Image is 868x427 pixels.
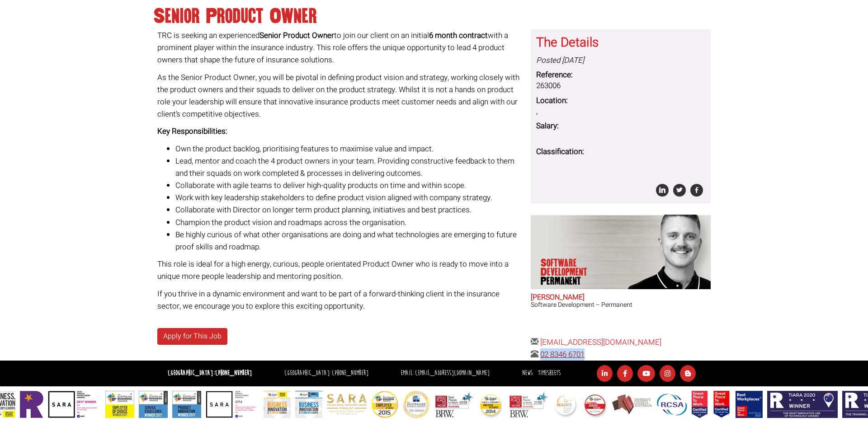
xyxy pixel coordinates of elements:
li: Be highly curious of what other organisations are doing and what technologies are emerging to fut... [175,229,524,253]
img: Sam Williamson does Software Development Permanent [624,215,711,289]
dt: Location: [536,95,705,106]
dd: , [536,106,705,117]
strong: Key Responsibilities: [157,126,227,137]
h2: [PERSON_NAME] [531,294,711,302]
dt: Salary: [536,121,705,131]
li: Collaborate with agile teams to deliver high-quality products on time and within scope. [175,179,524,192]
a: [EMAIL_ADDRESS][DOMAIN_NAME] [540,337,661,348]
li: Email: [398,367,492,380]
li: Collaborate with Director on longer term product planning, initiatives and best practices. [175,204,524,216]
a: Apply for This Job [157,328,227,345]
li: [GEOGRAPHIC_DATA]: [282,367,371,380]
strong: [GEOGRAPHIC_DATA]: [168,369,252,377]
h3: Software Development – Permanent [531,301,711,308]
b: 6 month contract [429,30,488,41]
a: Timesheets [538,369,561,377]
dt: Classification: [536,146,705,157]
a: [PHONE_NUMBER] [215,369,252,377]
p: If you thrive in a dynamic environment and want to be part of a forward-thinking client in the in... [157,288,524,312]
h3: The Details [536,36,705,50]
li: Lead, mentor and coach the 4 product owners in your team. Providing constructive feedback to them... [175,155,524,179]
li: Own the product backlog, prioritising features to maximise value and impact. [175,143,524,155]
li: Work with key leadership stakeholders to define product vision aligned with company strategy. [175,192,524,204]
a: News [522,369,533,377]
p: Software Development [541,258,610,286]
dd: 263006 [536,80,705,91]
a: 02 8346 6701 [540,349,585,360]
li: Champion the product vision and roadmaps across the organisation. [175,216,524,229]
a: [EMAIL_ADDRESS][DOMAIN_NAME] [415,369,490,377]
p: As the Senior Product Owner, you will be pivotal in defining product vision and strategy, working... [157,71,524,121]
p: TRC is seeking an experienced to join our client on an initial with a prominent player within the... [157,29,524,66]
i: Posted [DATE] [536,55,584,66]
span: Permanent [541,277,610,286]
p: This role is ideal for a high energy, curious, people orientated Product Owner who is ready to mo... [157,258,524,282]
dt: Reference: [536,70,705,80]
b: Senior Product Owner [259,30,334,41]
a: [PHONE_NUMBER] [332,369,368,377]
h1: Senior Product Owner [154,8,714,24]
